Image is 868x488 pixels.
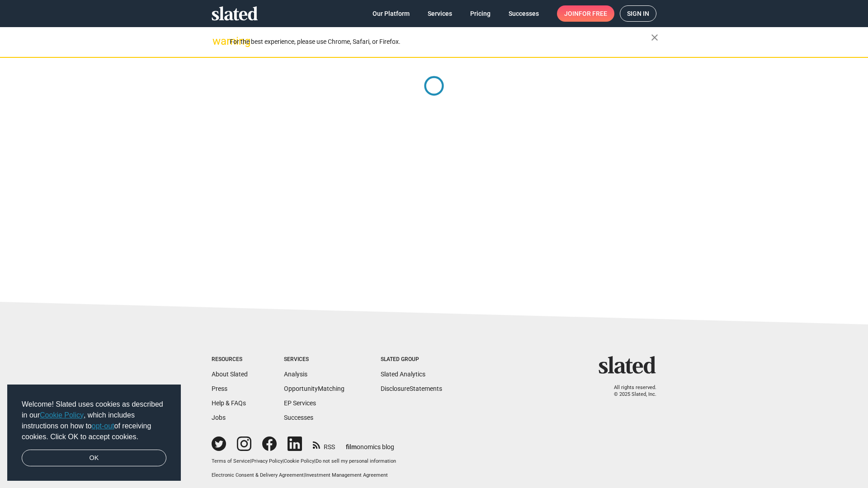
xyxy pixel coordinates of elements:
[557,5,614,22] a: Joinfor free
[428,5,452,22] span: Services
[420,5,459,22] a: Services
[365,5,417,22] a: Our Platform
[212,472,304,478] a: Electronic Consent & Delivery Agreement
[463,5,498,22] a: Pricing
[509,5,539,22] span: Successes
[284,371,307,378] a: Analysis
[22,450,166,467] a: dismiss cookie message
[212,399,246,407] a: Help & FAQs
[373,5,410,22] span: Our Platform
[381,356,442,363] div: Slated Group
[305,472,388,478] a: Investment Management Agreement
[251,458,283,464] a: Privacy Policy
[316,458,396,465] button: Do not sell my personal information
[470,5,491,22] span: Pricing
[284,385,344,392] a: OpportunityMatching
[230,36,651,48] div: For the best experience, please use Chrome, Safari, or Firefox.
[620,5,656,22] a: Sign in
[346,436,394,451] a: filmonomics blog
[381,385,442,392] a: DisclosureStatements
[304,472,305,478] span: |
[381,371,425,378] a: Slated Analytics
[346,443,357,450] span: film
[284,356,344,363] div: Services
[212,371,248,378] a: About Slated
[212,356,248,363] div: Resources
[284,399,316,407] a: EP Services
[212,36,223,47] mat-icon: warning
[501,5,546,22] a: Successes
[579,5,607,22] span: for free
[564,5,607,22] span: Join
[627,6,649,21] span: Sign in
[250,458,251,464] span: |
[212,414,226,421] a: Jobs
[604,385,656,398] p: All rights reserved. © 2025 Slated, Inc.
[92,422,114,430] a: opt-out
[7,385,181,481] div: cookieconsent
[313,437,335,451] a: RSS
[283,458,284,464] span: |
[649,32,660,43] mat-icon: close
[22,399,166,442] span: Welcome! Slated uses cookies as described in our , which includes instructions on how to of recei...
[40,411,84,419] a: Cookie Policy
[284,458,314,464] a: Cookie Policy
[212,385,227,392] a: Press
[314,458,316,464] span: |
[212,458,250,464] a: Terms of Service
[284,414,313,421] a: Successes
